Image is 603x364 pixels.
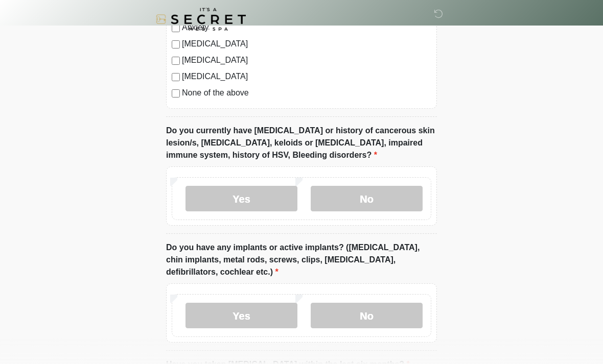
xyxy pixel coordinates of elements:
label: No [311,186,423,211]
label: No [311,303,423,328]
input: [MEDICAL_DATA] [172,73,180,81]
label: [MEDICAL_DATA] [182,38,431,50]
input: [MEDICAL_DATA] [172,57,180,65]
label: Do you have any implants or active implants? ([MEDICAL_DATA], chin implants, metal rods, screws, ... [166,241,437,278]
img: It's A Secret Med Spa Logo [156,8,246,31]
input: None of the above [172,89,180,98]
label: Do you currently have [MEDICAL_DATA] or history of cancerous skin lesion/s, [MEDICAL_DATA], keloi... [166,125,437,161]
label: [MEDICAL_DATA] [182,70,431,83]
label: Yes [185,186,297,211]
input: [MEDICAL_DATA] [172,40,180,48]
label: None of the above [182,87,431,99]
label: [MEDICAL_DATA] [182,54,431,66]
label: Yes [185,303,297,328]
